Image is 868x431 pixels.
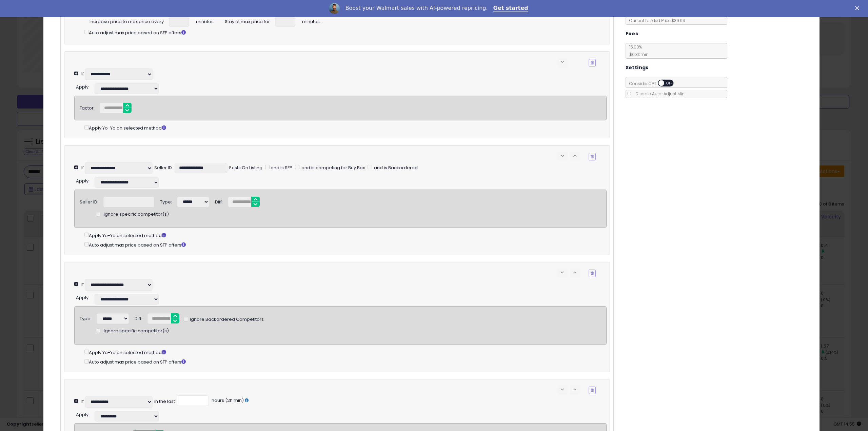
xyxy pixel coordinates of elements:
span: Apply [76,178,88,184]
div: Auto adjust max price based on SFP offers [84,358,606,366]
div: Diff: [135,313,142,322]
span: Consider CPT: [626,81,683,86]
div: Boost your Walmart sales with AI-powered repricing. [345,5,488,12]
span: Apply [76,411,88,418]
div: : [76,82,90,91]
span: keyboard_arrow_up [572,269,578,276]
span: $0.30 min [626,52,649,57]
div: Close [855,6,862,10]
span: Apply [76,84,88,90]
i: Remove Condition [591,388,594,392]
span: keyboard_arrow_down [559,269,566,276]
span: Disable Auto-Adjust Min [632,91,685,97]
span: Ignore specific competitor(s) [104,328,169,334]
span: Ignore Backordered Competitors [188,316,264,323]
div: Apply Yo-Yo on selected method [84,348,606,356]
div: : [76,176,90,184]
span: keyboard_arrow_down [559,386,566,393]
div: Seller ID [154,165,172,171]
i: Remove Condition [591,271,594,275]
h5: Settings [626,63,649,72]
div: Seller ID: [80,197,98,205]
div: Type: [80,313,92,322]
div: : [76,292,90,301]
a: Get started [493,5,528,12]
div: in the last [154,398,175,405]
div: Factor: [80,103,95,112]
span: and is Backordered [373,164,418,171]
span: and is SFP [270,164,292,171]
div: Apply Yo-Yo on selected method [84,124,606,132]
i: Remove Condition [591,61,594,65]
span: Current Landed Price: $39.99 [626,18,685,23]
span: keyboard_arrow_up [572,153,578,159]
span: keyboard_arrow_down [559,153,566,159]
span: Increase price to max price every [90,16,164,25]
div: : [76,409,90,418]
span: hours (2h min) [211,397,244,404]
h5: Fees [626,30,638,38]
div: Auto adjust max price based on SFP offers [84,241,606,249]
span: keyboard_arrow_down [559,59,566,65]
img: Profile image for Adrian [329,3,340,14]
span: Apply [76,294,88,301]
span: and is competing for Buy Box [300,164,365,171]
span: minutes. [196,16,215,25]
div: Type: [160,197,172,205]
div: Diff: [215,197,223,205]
div: Apply Yo-Yo on selected method [84,231,606,239]
div: Exists On Listing [229,165,262,171]
div: Auto adjust max price based on SFP offers [84,28,596,36]
span: 15.00 % [626,44,649,57]
span: keyboard_arrow_up [572,386,578,393]
span: OFF [664,80,675,86]
span: minutes. [302,16,321,25]
i: Remove Condition [591,155,594,159]
span: Stay at max price for [225,16,270,25]
span: Ignore specific competitor(s) [104,211,169,218]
